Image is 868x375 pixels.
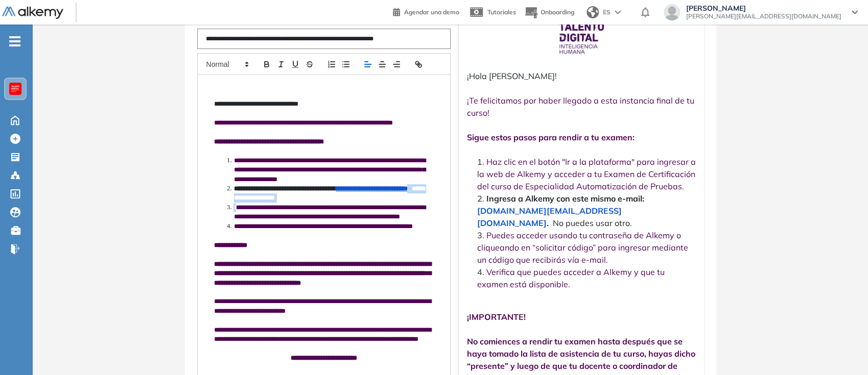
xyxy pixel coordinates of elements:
strong: . [547,218,549,228]
a: Agendar una demo [393,5,459,17]
span: Onboarding [541,8,574,16]
p: ¡Hola [PERSON_NAME]! [467,70,696,82]
img: https://assets.alkemy.org/workspaces/620/d203e0be-08f6-444b-9eae-a92d815a506f.png [11,85,19,93]
strong: ¡IMPORTANTE! [467,312,526,322]
strong: Sigue estos pasos para rendir a tu examen: [467,132,635,142]
strong: Ingresa a Alkemy con este mismo e-mail: [486,193,644,204]
img: world [587,6,599,18]
button: Onboarding [524,2,574,23]
li: No puedes usar otro. [477,192,696,229]
span: Puedes acceder usando tu contraseña de Alkemy o cliqueando en “solicitar código” para ingresar me... [477,230,688,265]
a: [DOMAIN_NAME][EMAIL_ADDRESS][DOMAIN_NAME] [477,206,622,228]
span: Verifica que puedes acceder a Alkemy y que tu examen está disponible. [477,267,665,289]
span: ES [603,8,611,17]
img: arrow [615,10,621,14]
span: [PERSON_NAME][EMAIL_ADDRESS][DOMAIN_NAME] [686,12,841,20]
img: Logo de la compañía [556,19,607,58]
span: Agendar una demo [404,8,459,16]
span: Haz clic en el botón "Ir a la plataforma" para ingresar a la web de Alkemy y acceder a tu Examen ... [477,157,696,191]
img: Logo [2,7,63,19]
span: Tutoriales [487,8,516,16]
i: - [9,40,20,42]
span: ¡Te felicitamos por haber llegado a esta instancia final de tu curso! [467,95,694,118]
span: [PERSON_NAME] [686,4,841,12]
